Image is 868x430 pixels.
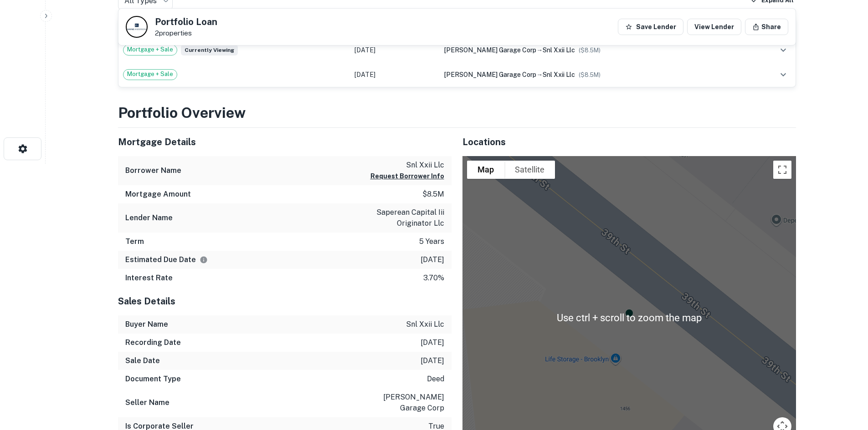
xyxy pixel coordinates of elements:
h6: Seller Name [125,397,169,408]
h5: Locations [462,135,796,149]
h6: Term [125,236,144,247]
button: expand row [776,67,791,82]
p: saperean capital iii originator llc [362,207,444,229]
p: 3.70% [423,273,444,283]
p: [DATE] [421,355,444,366]
h6: Interest Rate [125,273,173,283]
h6: Mortgage Amount [125,189,191,200]
span: [PERSON_NAME] garage corp [444,71,536,78]
span: snl xxii llc [543,71,575,78]
button: Save Lender [618,19,683,35]
button: Show street map [467,161,504,179]
svg: Estimate is based on a standard schedule for this type of loan. [200,256,208,264]
h6: Estimated Due Date [125,254,208,265]
td: [DATE] [350,38,439,62]
h5: Mortgage Details [118,135,452,149]
p: snl xxii llc [406,319,444,330]
span: ($ 8.5M ) [579,71,601,78]
td: [DATE] [350,62,439,87]
p: 2 properties [155,29,217,37]
button: Request Borrower Info [370,171,444,182]
span: [PERSON_NAME] garage corp [444,46,536,54]
span: ($ 8.5M ) [579,47,601,54]
h6: Buyer Name [125,319,168,330]
p: snl xxii llc [370,160,444,171]
h5: Sales Details [118,294,452,308]
button: expand row [776,42,791,58]
button: Show satellite imagery [504,161,555,179]
p: deed [427,374,444,384]
span: Currently viewing [181,45,238,56]
h6: Document Type [125,374,181,384]
iframe: Chat Widget [822,357,868,401]
div: → [444,70,745,80]
p: [PERSON_NAME] garage corp [362,392,444,414]
h6: Recording Date [125,337,181,348]
div: → [444,45,745,55]
a: View Lender [687,19,741,35]
button: Share [745,19,788,35]
h3: Portfolio Overview [118,102,796,124]
p: [DATE] [421,254,444,265]
h5: Portfolio Loan [155,17,217,26]
h6: Lender Name [125,212,173,223]
p: [DATE] [421,337,444,348]
h6: Sale Date [125,355,160,366]
span: snl xxii llc [543,46,575,54]
button: Toggle fullscreen view [773,161,791,179]
h6: Borrower Name [125,165,181,176]
span: Mortgage + Sale [123,45,177,54]
span: Mortgage + Sale [123,70,177,79]
p: $8.5m [422,189,444,200]
p: 5 years [419,236,444,247]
